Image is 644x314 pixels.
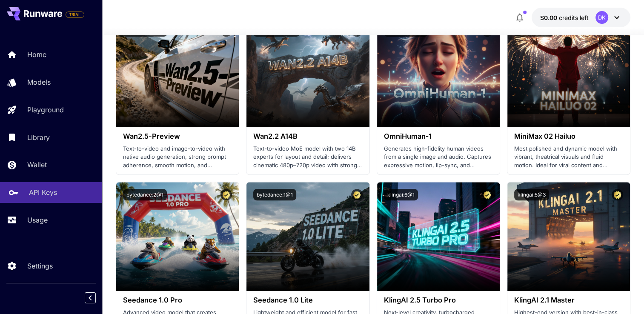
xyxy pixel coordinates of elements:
p: Home [27,49,46,60]
p: Models [27,77,51,87]
button: $0.00DK [532,8,630,27]
p: Text-to-video and image-to-video with native audio generation, strong prompt adherence, smooth mo... [123,145,232,170]
button: klingai:5@3 [514,189,549,200]
h3: Wan2.2 A14B [253,132,362,140]
h3: Wan2.5-Preview [123,132,232,140]
img: alt [246,18,369,127]
img: alt [377,18,500,127]
div: Collapse sidebar [91,290,102,305]
button: Certified Model – Vetted for best performance and includes a commercial license. [612,189,623,200]
img: alt [246,182,369,291]
img: alt [507,18,630,127]
p: API Keys [29,187,57,197]
img: alt [507,182,630,291]
div: DK [595,11,608,24]
p: Text-to-video MoE model with two 14B experts for layout and detail; delivers cinematic 480p–720p ... [253,145,362,170]
img: alt [377,182,500,291]
div: $0.00 [540,13,589,22]
h3: KlingAI 2.1 Master [514,296,623,304]
span: credits left [559,14,589,21]
span: TRIAL [66,11,84,18]
span: Add your payment card to enable full platform functionality. [66,9,84,20]
button: bytedance:2@1 [123,189,167,200]
p: Library [27,132,50,143]
p: Wallet [27,160,47,170]
p: Generates high-fidelity human videos from a single image and audio. Captures expressive motion, l... [384,145,493,170]
span: $0.00 [540,14,559,21]
img: alt [116,182,239,291]
button: bytedance:1@1 [253,189,296,200]
p: Settings [27,261,53,271]
button: Collapse sidebar [85,292,96,303]
p: Playground [27,105,64,115]
button: Certified Model – Vetted for best performance and includes a commercial license. [481,189,493,200]
p: Usage [27,215,48,225]
button: klingai:6@1 [384,189,418,200]
button: Certified Model – Vetted for best performance and includes a commercial license. [220,189,232,200]
p: Most polished and dynamic model with vibrant, theatrical visuals and fluid motion. Ideal for vira... [514,145,623,170]
h3: Seedance 1.0 Pro [123,296,232,304]
h3: Seedance 1.0 Lite [253,296,362,304]
h3: MiniMax 02 Hailuo [514,132,623,140]
h3: KlingAI 2.5 Turbo Pro [384,296,493,304]
h3: OmniHuman‑1 [384,132,493,140]
button: Certified Model – Vetted for best performance and includes a commercial license. [351,189,363,200]
img: alt [116,18,239,127]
